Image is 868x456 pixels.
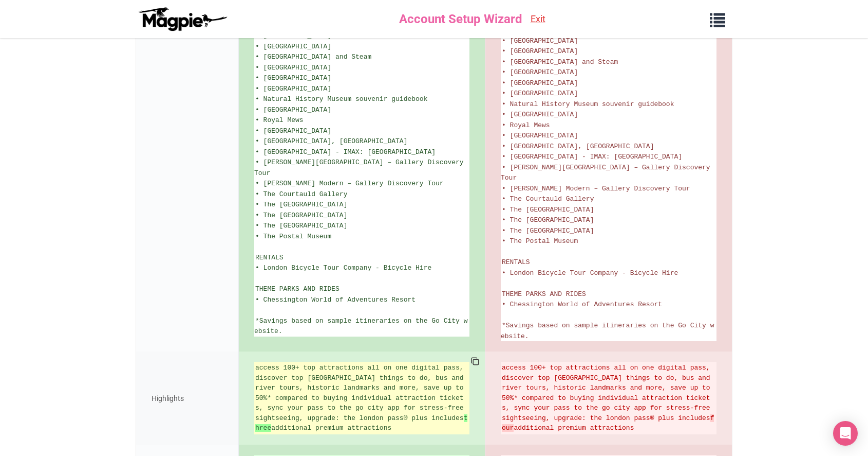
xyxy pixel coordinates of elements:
span: • The Courtauld Gallery [502,195,594,203]
span: • The [GEOGRAPHIC_DATA] [255,201,347,208]
span: RENTALS [502,258,530,266]
span: • Natural History Museum souvenir guidebook [255,95,427,103]
span: *Savings based on sample itineraries on the Go City website. [501,322,714,340]
span: • [GEOGRAPHIC_DATA] [502,90,578,97]
span: • [GEOGRAPHIC_DATA] [255,106,331,114]
span: Account Setup Wizard [399,9,522,29]
span: • [PERSON_NAME][GEOGRAPHIC_DATA] – Gallery Discovery Tour [254,159,467,177]
img: logo-ab69f6fb50320c5b225c76a69d11143b.png [136,7,229,31]
span: • [GEOGRAPHIC_DATA] [502,47,578,55]
span: • The [GEOGRAPHIC_DATA] [255,212,347,219]
span: • [GEOGRAPHIC_DATA] [255,127,331,135]
span: • [GEOGRAPHIC_DATA] [255,64,331,72]
span: • [GEOGRAPHIC_DATA], [GEOGRAPHIC_DATA] [255,137,407,145]
span: • London Bicycle Tour Company - Bicycle Hire [502,269,678,277]
span: • The [GEOGRAPHIC_DATA] [502,216,594,224]
span: • The [GEOGRAPHIC_DATA] [502,227,594,235]
div: Open Intercom Messenger [833,421,858,446]
span: • Chessington World of Adventures Resort [502,301,662,308]
span: *Savings based on sample itineraries on the Go City website. [254,317,467,336]
span: • [GEOGRAPHIC_DATA] [255,43,331,50]
span: • Royal Mews [502,121,550,129]
span: • Chessington World of Adventures Resort [255,296,416,304]
span: THEME PARKS AND RIDES [255,285,339,293]
span: THEME PARKS AND RIDES [502,290,586,298]
span: • [GEOGRAPHIC_DATA] [502,111,578,118]
span: • [GEOGRAPHIC_DATA] - IMAX: [GEOGRAPHIC_DATA] [502,153,682,161]
span: • [PERSON_NAME] Modern – Gallery Discovery Tour [255,180,444,187]
span: • Royal Mews [255,116,304,124]
span: • [GEOGRAPHIC_DATA] [502,37,578,45]
span: • [GEOGRAPHIC_DATA] and Steam [502,58,618,66]
span: • The [GEOGRAPHIC_DATA] [502,206,594,214]
span: • [GEOGRAPHIC_DATA] [502,132,578,139]
span: • The [GEOGRAPHIC_DATA] [255,222,347,230]
span: • [GEOGRAPHIC_DATA] [255,85,331,93]
span: • Natural History Museum souvenir guidebook [502,100,674,108]
div: Highlights [136,352,239,445]
span: • The Postal Museum [255,233,331,240]
del: access 100+ top attractions all on one digital pass, discover top [GEOGRAPHIC_DATA] things to do,... [502,363,715,433]
ins: access 100+ top attractions all on one digital pass, discover top [GEOGRAPHIC_DATA] things to do,... [255,363,468,433]
span: • The Courtauld Gallery [255,190,347,198]
span: • [GEOGRAPHIC_DATA] [502,79,578,87]
span: • [GEOGRAPHIC_DATA] - IMAX: [GEOGRAPHIC_DATA] [255,148,436,156]
span: • [GEOGRAPHIC_DATA] [255,74,331,82]
span: • London Bicycle Tour Company - Bicycle Hire [255,264,431,272]
span: • [PERSON_NAME] Modern – Gallery Discovery Tour [502,185,690,192]
span: RENTALS [255,254,284,261]
span: • [GEOGRAPHIC_DATA] [502,68,578,76]
span: • The Postal Museum [502,237,578,245]
span: • [GEOGRAPHIC_DATA], [GEOGRAPHIC_DATA] [502,143,654,150]
span: • [PERSON_NAME][GEOGRAPHIC_DATA] – Gallery Discovery Tour [501,164,714,182]
span: • [GEOGRAPHIC_DATA] and Steam [255,53,371,61]
a: Exit [531,12,545,27]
